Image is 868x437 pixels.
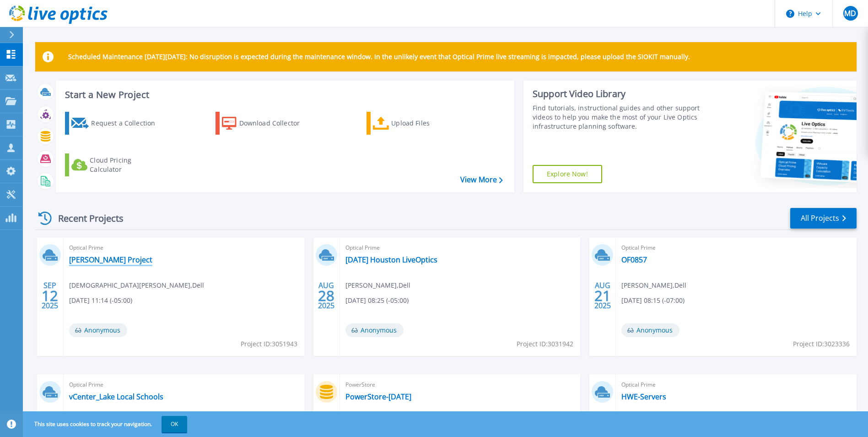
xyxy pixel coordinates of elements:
[162,416,187,432] button: OK
[69,380,299,390] span: Optical Prime
[790,208,857,229] a: All Projects
[621,243,851,253] span: Optical Prime
[69,243,299,253] span: Optical Prime
[621,255,647,264] a: OF0857
[345,392,411,401] a: PowerStore-[DATE]
[69,295,132,306] span: [DATE] 11:14 (-05:00)
[533,88,702,100] div: Support Video Library
[345,295,409,306] span: [DATE] 08:25 (-05:00)
[517,339,573,349] span: Project ID: 3031942
[367,112,469,135] a: Upload Files
[345,380,575,390] span: PowerStore
[844,10,856,17] span: MD
[65,153,167,176] a: Cloud Pricing Calculator
[621,392,666,401] a: HWE-Servers
[91,114,164,132] div: Request a Collection
[69,280,204,290] span: [DEMOGRAPHIC_DATA][PERSON_NAME] , Dell
[345,243,575,253] span: Optical Prime
[69,392,163,401] a: vCenter_Lake Local Schools
[25,416,187,432] span: This site uses cookies to track your navigation.
[621,380,851,390] span: Optical Prime
[318,292,334,300] span: 28
[793,339,850,349] span: Project ID: 3023336
[65,112,167,135] a: Request a Collection
[621,295,685,306] span: [DATE] 08:15 (-07:00)
[621,323,679,337] span: Anonymous
[594,292,611,300] span: 21
[35,207,136,229] div: Recent Projects
[533,165,602,183] a: Explore Now!
[345,255,437,264] a: [DATE] Houston LiveOptics
[318,279,335,312] div: AUG 2025
[65,90,502,100] h3: Start a New Project
[90,156,163,174] div: Cloud Pricing Calculator
[42,292,58,300] span: 12
[533,104,702,131] div: Find tutorials, instructional guides and other support videos to help you make the most of your L...
[345,280,410,290] span: [PERSON_NAME] , Dell
[69,323,127,337] span: Anonymous
[216,112,318,135] a: Download Collector
[69,255,152,264] a: [PERSON_NAME] Project
[239,114,313,132] div: Download Collector
[460,175,503,184] a: View More
[68,53,690,60] p: Scheduled Maintenance [DATE][DATE]: No disruption is expected during the maintenance window. In t...
[391,114,464,132] div: Upload Files
[41,279,59,312] div: SEP 2025
[594,279,611,312] div: AUG 2025
[345,323,404,337] span: Anonymous
[241,339,297,349] span: Project ID: 3051943
[621,280,686,290] span: [PERSON_NAME] , Dell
